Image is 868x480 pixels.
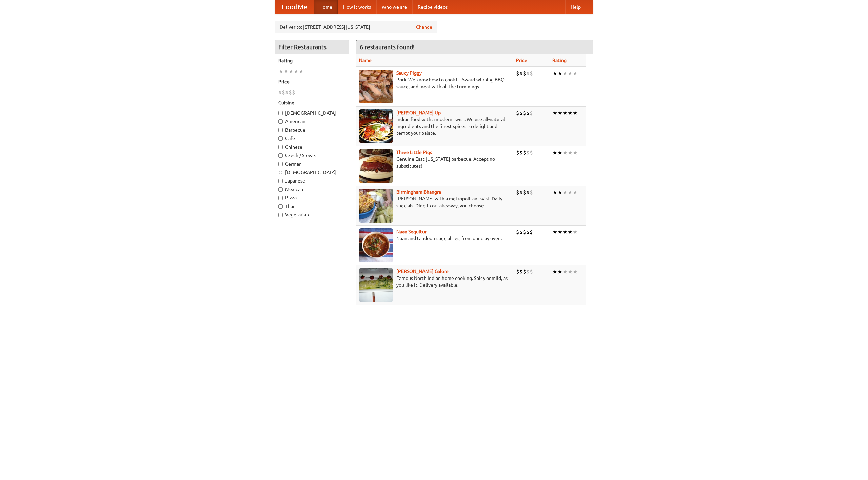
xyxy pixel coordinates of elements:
[278,186,346,193] label: Mexican
[289,89,292,96] li: $
[278,143,346,150] label: Chinese
[275,21,437,33] div: Deliver to: [STREET_ADDRESS][US_STATE]
[526,70,530,77] li: $
[552,189,557,196] li: ★
[563,109,568,117] li: ★
[557,268,563,275] li: ★
[278,170,283,175] input: [DEMOGRAPHIC_DATA]
[568,109,573,117] li: ★
[416,24,432,31] a: Change
[519,228,523,236] li: $
[530,268,533,275] li: $
[278,110,346,116] label: [DEMOGRAPHIC_DATA]
[573,149,578,156] li: ★
[516,189,519,196] li: $
[526,189,530,196] li: $
[359,58,372,63] a: Name
[278,153,283,158] input: Czech / Slovak
[516,228,519,236] li: $
[563,268,568,275] li: ★
[557,109,563,117] li: ★
[360,44,415,50] ng-pluralize: 6 restaurants found!
[552,149,557,156] li: ★
[565,0,586,14] a: Help
[278,145,283,149] input: Chinese
[278,152,346,159] label: Czech / Slovak
[278,203,346,210] label: Thai
[530,228,533,236] li: $
[552,70,557,77] li: ★
[519,70,523,77] li: $
[275,0,314,14] a: FoodMe
[278,162,283,166] input: German
[563,149,568,156] li: ★
[526,228,530,236] li: $
[568,149,573,156] li: ★
[278,78,346,85] h5: Price
[396,189,441,195] a: Birmingham Bhangra
[278,128,283,132] input: Barbecue
[563,70,568,77] li: ★
[526,109,530,117] li: $
[278,127,346,133] label: Barbecue
[278,213,283,217] input: Vegetarian
[359,228,393,262] img: naansequitur.jpg
[359,235,511,242] p: Naan and tandoori specialties, from our clay oven.
[278,135,346,142] label: Cafe
[526,268,530,275] li: $
[275,40,349,54] h4: Filter Restaurants
[396,110,441,115] a: [PERSON_NAME] Up
[359,268,393,302] img: currygalore.jpg
[516,149,519,156] li: $
[396,269,449,274] a: [PERSON_NAME] Galore
[573,228,578,236] li: ★
[278,89,282,96] li: $
[530,189,533,196] li: $
[359,76,511,90] p: Pork. We know how to cook it. Award-winning BBQ sauce, and meat with all the trimmings.
[563,228,568,236] li: ★
[552,109,557,117] li: ★
[519,268,523,275] li: $
[278,194,346,201] label: Pizza
[526,149,530,156] li: $
[278,136,283,141] input: Cafe
[278,211,346,218] label: Vegetarian
[523,189,526,196] li: $
[359,156,511,169] p: Genuine East [US_STATE] barbecue. Accept no substitutes!
[278,111,283,115] input: [DEMOGRAPHIC_DATA]
[519,109,523,117] li: $
[359,109,393,143] img: curryup.jpg
[552,58,567,63] a: Rating
[573,109,578,117] li: ★
[557,70,563,77] li: ★
[396,150,432,155] a: Three Little Pigs
[516,58,527,63] a: Price
[278,187,283,192] input: Mexican
[376,0,412,14] a: Who we are
[294,68,299,75] li: ★
[573,268,578,275] li: ★
[516,109,519,117] li: $
[396,70,422,76] a: Saucy Piggy
[530,149,533,156] li: $
[552,268,557,275] li: ★
[299,68,304,75] li: ★
[278,196,283,200] input: Pizza
[523,109,526,117] li: $
[523,268,526,275] li: $
[278,118,346,125] label: American
[278,99,346,106] h5: Cuisine
[359,116,511,136] p: Indian food with a modern twist. We use all-natural ingredients and the finest spices to delight ...
[283,68,289,75] li: ★
[523,228,526,236] li: $
[396,229,427,234] a: Naan Sequitur
[278,160,346,167] label: German
[523,149,526,156] li: $
[282,89,285,96] li: $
